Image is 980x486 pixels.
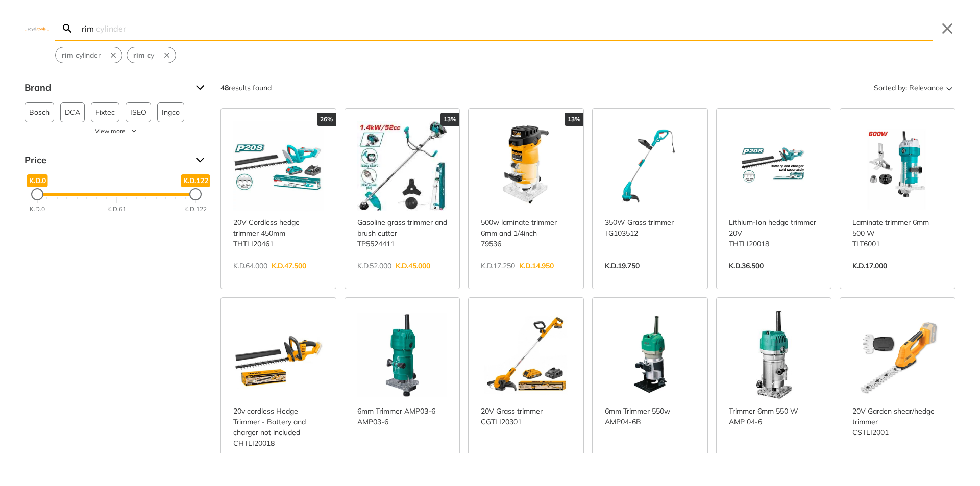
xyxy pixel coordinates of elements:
[24,80,188,96] span: Brand
[220,83,229,92] strong: 48
[565,113,583,126] div: 13%
[220,80,272,96] div: results found
[31,188,43,200] div: Minimum Price
[127,47,160,63] button: Select suggestion: rim cy
[91,102,119,122] button: Fixtec
[95,103,115,122] span: Fixtec
[162,50,171,60] svg: Remove suggestion: rim cy
[109,50,118,60] svg: Remove suggestion: rim cylinder
[160,47,176,63] button: Remove suggestion: rim cy
[95,126,126,136] span: View more
[56,47,107,63] button: Select suggestion: rim cylinder
[60,102,85,122] button: DCA
[107,47,122,63] button: Remove suggestion: rim cylinder
[24,26,49,31] img: Close
[184,204,207,214] div: K.D.122
[62,50,101,61] span: ylinder
[55,47,122,63] div: Suggestion: rim cylinder
[107,204,126,214] div: K.D.61
[440,113,459,126] div: 13%
[127,47,176,63] div: Suggestion: rim cy
[943,82,955,94] svg: Sort
[24,126,208,136] button: View more
[24,102,54,122] button: Bosch
[872,80,955,96] button: Sorted by:Relevance Sort
[62,50,79,60] strong: rim c
[61,22,73,35] svg: Search
[939,20,955,37] button: Close
[126,102,151,122] button: ISEO
[24,152,188,168] span: Price
[30,204,45,214] div: K.D.0
[29,103,50,122] span: Bosch
[317,113,336,126] div: 26%
[157,102,184,122] button: Ingco
[65,103,80,122] span: DCA
[133,50,151,60] strong: rim c
[130,103,146,122] span: ISEO
[162,103,180,122] span: Ingco
[133,50,154,61] span: y
[189,188,202,200] div: Maximum Price
[80,16,933,40] input: Search…
[909,80,943,96] span: Relevance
